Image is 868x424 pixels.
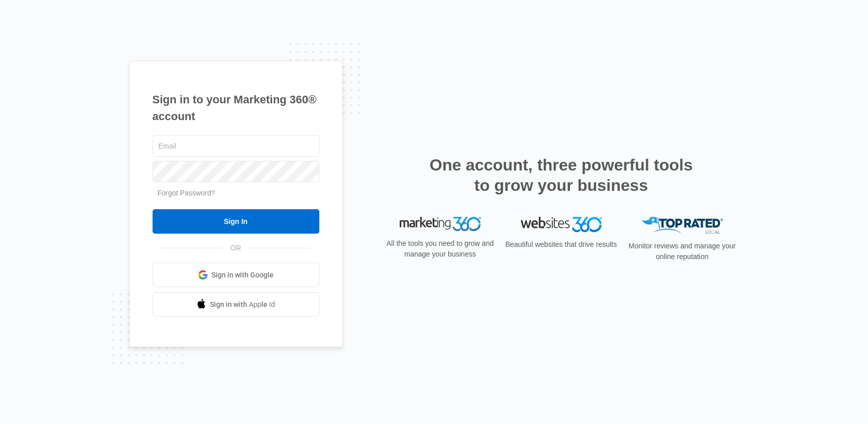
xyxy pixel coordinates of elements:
input: Email [153,135,319,157]
span: OR [223,243,248,253]
a: Sign in with Google [153,263,319,287]
p: Beautiful websites that drive results [504,239,618,250]
h2: One account, three powerful tools to grow your business [427,155,696,195]
img: Marketing 360 [400,217,481,231]
h1: Sign in to your Marketing 360® account [153,91,319,125]
p: All the tools you need to grow and manage your business [383,238,497,260]
input: Sign In [153,209,319,234]
span: Sign in with Apple Id [210,299,275,310]
img: Top Rated Local [642,217,723,234]
a: Forgot Password? [158,189,216,197]
a: Sign in with Apple Id [153,292,319,317]
p: Monitor reviews and manage your online reputation [625,241,739,262]
span: Sign in with Google [212,270,274,280]
img: Websites 360 [521,217,602,232]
